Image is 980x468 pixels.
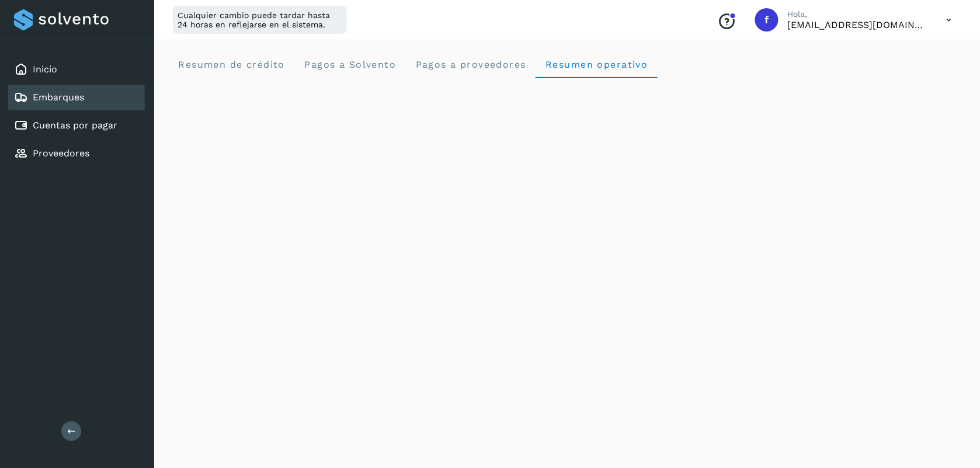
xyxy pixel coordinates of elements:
a: Cuentas por pagar [33,120,117,131]
a: Proveedores [33,148,89,159]
span: Pagos a Solvento [304,59,396,70]
a: Inicio [33,64,57,75]
div: Embarques [8,85,145,110]
div: Cualquier cambio puede tardar hasta 24 horas en reflejarse en el sistema. [173,6,347,34]
div: Inicio [8,57,145,82]
a: Embarques [33,92,84,103]
div: Proveedores [8,141,145,166]
span: Resumen operativo [545,59,648,70]
p: fepadilla@niagarawater.com [788,19,928,30]
span: Pagos a proveedores [415,59,526,70]
span: Resumen de crédito [178,59,285,70]
p: Hola, [788,9,928,19]
div: Cuentas por pagar [8,113,145,138]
